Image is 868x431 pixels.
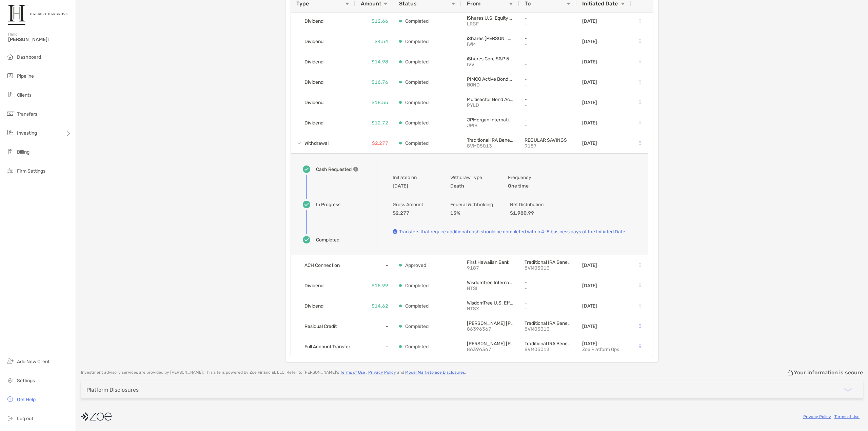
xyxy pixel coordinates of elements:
span: Add New Client [17,359,50,365]
p: - [525,82,571,88]
p: - [525,117,571,123]
img: dashboard icon [6,53,14,61]
div: Platform Disclosures [86,387,139,393]
p: NTSI [467,286,514,291]
p: $4.54 [375,37,388,46]
p: [DATE] [582,18,597,24]
p: Completed [405,37,429,46]
p: $2,277 [372,139,388,148]
b: $1,980.99 [510,210,534,216]
p: - [525,21,571,27]
span: Dividend [304,77,323,88]
img: transfers icon [6,110,14,118]
span: Dividend [304,56,323,67]
img: investing icon [6,129,14,137]
img: icon arrow [844,386,852,394]
span: Dashboard [17,54,41,60]
p: Multisector Bond Active ETF [467,97,514,102]
p: $12.66 [372,17,388,25]
p: Completed [405,302,429,310]
b: One time [508,183,529,189]
p: PYLD [467,102,514,108]
p: - [525,123,571,129]
p: Gross Amount [393,200,433,209]
p: Traditional IRA Beneficiary [525,320,571,326]
span: Full Account Transfer [304,341,350,352]
p: WisdomTree U.S. Efficient Core Fund [467,300,514,306]
p: Completed [405,78,429,86]
p: - [525,97,571,102]
span: Residual Credit [304,321,337,332]
p: [DATE] [582,100,597,105]
p: Transfers that require additional cash should be completed within 4-5 business days of the Initia... [399,228,627,236]
b: [DATE] [393,183,408,189]
p: Completed [405,119,429,127]
p: Net Distribution [510,200,551,209]
p: NTSX [467,306,514,312]
p: 8VM05013 [525,326,571,332]
img: billing icon [6,148,14,156]
p: - [525,102,571,108]
p: JPMorgan International Bond Opportunities ETF [467,117,514,123]
p: Completed [405,322,429,331]
p: JPIB [467,123,514,129]
span: From [467,0,480,7]
p: - [525,300,571,306]
p: [DATE] [582,324,597,329]
p: Cash Requested [316,165,352,174]
span: Initiated Date [582,0,618,7]
p: Frequency [508,173,549,182]
p: Completed [405,342,429,351]
span: Amount [361,0,381,7]
p: [DATE] [582,303,597,309]
span: Transfers [17,111,37,117]
p: [DATE] [582,120,597,126]
p: [DATE] [582,79,597,85]
p: 8VM05013 [525,347,571,352]
p: Completed [405,139,429,148]
p: Initiated on [393,173,433,182]
span: [PERSON_NAME]! [8,37,72,42]
p: CHARLES SCHWAB & CO., INC. [467,320,514,326]
p: [DATE] [582,39,597,44]
p: 86396367 [467,347,514,352]
span: Get Help [17,397,36,403]
p: [DATE] [582,283,597,289]
a: Terms of Use [834,414,860,419]
span: Dividend [304,16,323,27]
span: Type [296,0,309,7]
p: Investment advisory services are provided by [PERSON_NAME] . This site is powered by Zoe Financia... [81,370,466,375]
p: 8VM05013 [467,143,514,149]
span: Dividend [304,117,323,129]
span: Dividend [304,97,323,108]
p: REGULAR SAVINGS [525,137,571,143]
b: Death [450,183,464,189]
p: Federal Withholding [450,200,493,209]
a: Privacy Policy [803,414,831,419]
img: Zoe Logo [8,3,67,27]
p: Completed [405,98,429,107]
span: Investing [17,130,37,136]
p: $14.98 [372,58,388,66]
p: Traditional IRA Beneficiary [525,341,571,347]
span: Settings [17,378,35,384]
span: Clients [17,92,32,98]
p: - [525,76,571,82]
p: IVV [467,62,514,67]
p: CHARLES SCHWAB & CO., INC. [467,341,514,347]
p: - [525,62,571,67]
p: zoe_platform_ops [582,347,619,352]
p: iShares Core S&P 500 ETF [467,56,514,62]
p: First Hawaiian Bank [467,259,514,265]
div: In Progress [316,202,340,208]
span: Dividend [304,280,323,291]
p: iShares Russell 2000 ETF [467,36,514,41]
div: Completed [316,237,339,243]
img: pipeline icon [6,72,14,80]
img: company logo [81,409,112,424]
p: $18.55 [372,98,388,107]
span: Withdrawal [304,138,329,149]
span: ACH Connection [304,260,340,271]
span: Billing [17,149,29,155]
p: $15.99 [372,281,388,290]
